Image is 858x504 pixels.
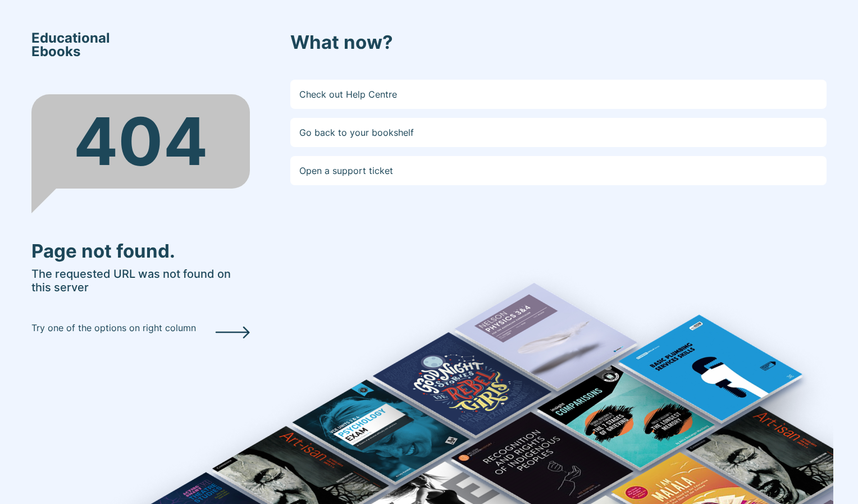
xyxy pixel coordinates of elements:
[31,240,250,263] h3: Page not found.
[290,156,827,185] a: Open a support ticket
[31,94,250,189] div: 404
[31,321,196,335] p: Try one of the options on right column
[290,118,827,147] a: Go back to your bookshelf
[290,31,827,54] h3: What now?
[290,80,827,109] a: Check out Help Centre
[31,267,250,294] h5: The requested URL was not found on this server
[31,31,110,58] span: Educational Ebooks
